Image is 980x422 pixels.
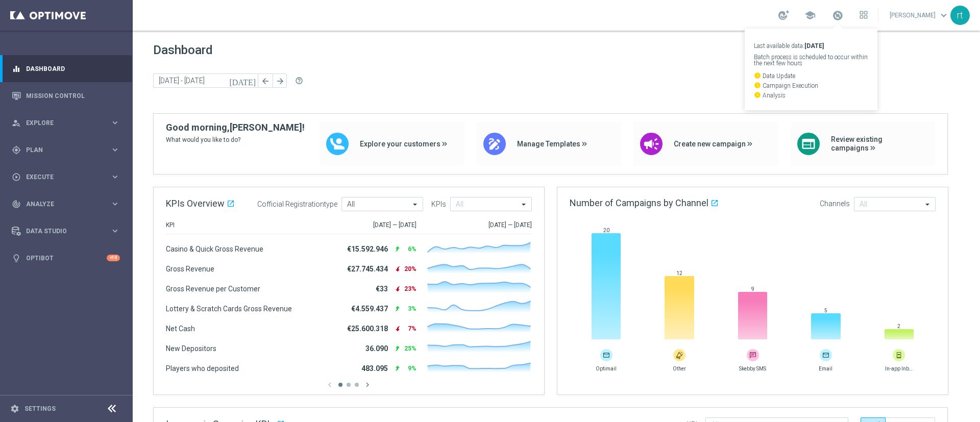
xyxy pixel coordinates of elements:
[754,72,761,79] i: watch_later
[754,54,868,66] p: Batch process is scheduled to occur within the next few hours
[26,244,107,271] a: Optibot
[26,228,110,234] span: Data Studio
[11,146,120,154] button: gps_fixed Plan keyboard_arrow_right
[12,82,120,109] div: Mission Control
[26,120,110,126] span: Explore
[11,65,120,73] button: equalizer Dashboard
[12,145,110,155] div: Plan
[107,255,120,261] div: +10
[11,227,120,235] button: Data Studio keyboard_arrow_right
[12,244,120,271] div: Optibot
[12,55,120,82] div: Dashboard
[950,6,970,25] div: rt
[11,173,120,181] button: play_circle_outline Execute keyboard_arrow_right
[804,10,816,21] span: school
[754,72,868,79] p: Data Update
[12,254,21,263] i: lightbulb
[754,43,868,49] p: Last available data:
[24,406,56,412] a: Settings
[12,172,110,182] div: Execute
[26,147,110,153] span: Plan
[26,82,120,109] a: Mission Control
[11,119,120,127] button: person_search Explore keyboard_arrow_right
[110,226,120,236] i: keyboard_arrow_right
[12,172,21,182] i: play_circle_outline
[12,227,110,236] div: Data Studio
[110,172,120,182] i: keyboard_arrow_right
[11,254,120,262] button: lightbulb Optibot +10
[12,200,110,209] div: Analyze
[11,92,120,100] button: Mission Control
[12,145,21,155] i: gps_fixed
[110,145,120,155] i: keyboard_arrow_right
[889,8,950,23] a: [PERSON_NAME]keyboard_arrow_down
[12,118,21,128] i: person_search
[831,8,844,24] a: Last available data:[DATE] Batch process is scheduled to occur within the next few hours watch_la...
[804,42,824,49] strong: [DATE]
[12,64,21,73] i: equalizer
[26,201,110,207] span: Analyze
[938,10,949,21] span: keyboard_arrow_down
[754,91,761,98] i: watch_later
[26,174,110,180] span: Execute
[12,200,21,209] i: track_changes
[754,82,868,89] p: Campaign Execution
[110,199,120,209] i: keyboard_arrow_right
[110,118,120,128] i: keyboard_arrow_right
[754,82,761,89] i: watch_later
[754,91,868,98] p: Analysis
[11,200,120,208] button: track_changes Analyze keyboard_arrow_right
[26,55,120,82] a: Dashboard
[10,404,19,413] i: settings
[12,118,110,128] div: Explore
